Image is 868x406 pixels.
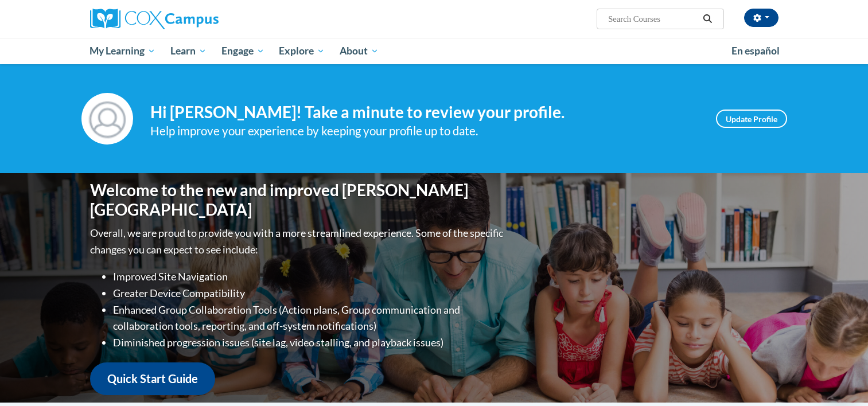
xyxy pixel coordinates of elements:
span: Learn [170,44,207,58]
li: Diminished progression issues (site lag, video stalling, and playback issues) [113,334,506,351]
p: Overall, we are proud to provide you with a more streamlined experience. Some of the specific cha... [90,225,506,258]
a: My Learning [83,38,164,64]
li: Improved Site Navigation [113,268,506,285]
li: Enhanced Group Collaboration Tools (Action plans, Group communication and collaboration tools, re... [113,302,506,335]
button: Search [699,12,716,26]
span: Engage [221,44,264,58]
a: Quick Start Guide [90,362,215,395]
span: En español [731,45,780,57]
input: Search Courses [607,12,699,26]
button: Account Settings [744,9,779,27]
a: Update Profile [716,110,787,128]
li: Greater Device Compatibility [113,285,506,302]
img: Profile Image [81,93,133,145]
a: Learn [163,38,214,64]
a: About [332,38,386,64]
a: Engage [214,38,272,64]
h1: Welcome to the new and improved [PERSON_NAME][GEOGRAPHIC_DATA] [90,181,506,219]
div: Help improve your experience by keeping your profile up to date. [150,122,699,140]
iframe: Button to launch messaging window [822,360,859,397]
span: Explore [279,44,325,58]
div: Main menu [73,38,796,64]
a: Cox Campus [90,9,308,29]
span: My Learning [89,44,155,58]
a: Explore [271,38,332,64]
span: About [340,44,379,58]
img: Cox Campus [90,9,219,29]
a: En español [724,39,787,63]
h4: Hi [PERSON_NAME]! Take a minute to review your profile. [150,103,699,122]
